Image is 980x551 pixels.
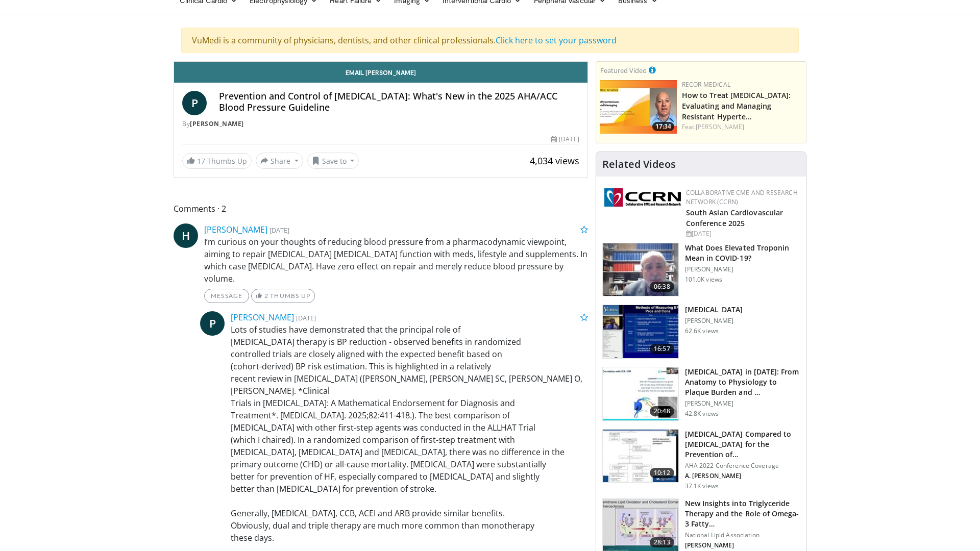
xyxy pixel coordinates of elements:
a: P [200,311,225,336]
h3: [MEDICAL_DATA] [685,305,743,315]
a: Collaborative CME and Research Network (CCRN) [686,188,798,206]
small: Featured Video [600,66,647,75]
a: H [174,223,198,248]
a: Click here to set your password [496,35,617,46]
a: 20:48 [MEDICAL_DATA] in [DATE]: From Anatomy to Physiology to Plaque Burden and … [PERSON_NAME] 4... [602,367,800,421]
p: [PERSON_NAME] [685,317,743,325]
div: Feat. [682,122,802,132]
a: Message [204,289,249,303]
img: a04ee3ba-8487-4636-b0fb-5e8d268f3737.png.150x105_q85_autocrop_double_scale_upscale_version-0.2.png [604,188,681,207]
h4: Prevention and Control of [MEDICAL_DATA]: What's New in the 2025 AHA/ACC Blood Pressure Guideline [219,91,579,113]
span: 10:12 [650,468,674,478]
a: 06:38 What Does Elevated Troponin Mean in COVID-19? [PERSON_NAME] 101.0K views [602,243,800,297]
img: 10cbd22e-c1e6-49ff-b90e-4507a8859fc1.jpg.150x105_q85_crop-smart_upscale.jpg [600,80,677,134]
span: 06:38 [650,282,674,292]
p: A. [PERSON_NAME] [685,472,800,480]
a: [PERSON_NAME] [204,224,267,235]
span: Comments 2 [174,202,588,215]
a: South Asian Cardiovascular Conference 2025 [686,208,783,228]
p: AHA 2022 Conference Coverage [685,462,800,470]
span: 2 [264,292,268,299]
p: [PERSON_NAME] [685,265,800,273]
a: [PERSON_NAME] [696,122,744,131]
span: 28:13 [650,537,674,547]
h3: [MEDICAL_DATA] Compared to [MEDICAL_DATA] for the Prevention of… [685,429,800,460]
span: 17 [197,156,205,166]
small: [DATE] [269,226,289,235]
h4: Related Videos [602,158,676,170]
p: 101.0K views [685,275,722,284]
a: [PERSON_NAME] [231,312,294,323]
small: [DATE] [296,313,316,322]
a: [PERSON_NAME] [190,119,244,128]
span: 20:48 [650,406,674,416]
img: 823da73b-7a00-425d-bb7f-45c8b03b10c3.150x105_q85_crop-smart_upscale.jpg [603,367,678,420]
div: VuMedi is a community of physicians, dentists, and other clinical professionals. [181,28,799,53]
a: Email [PERSON_NAME] [174,62,587,83]
p: 42.8K views [685,410,719,418]
p: 62.6K views [685,327,719,335]
span: 16:57 [650,344,674,354]
img: 7c0f9b53-1609-4588-8498-7cac8464d722.150x105_q85_crop-smart_upscale.jpg [603,430,678,483]
span: 17:34 [652,122,674,131]
div: By [182,119,579,129]
video-js: Video Player [174,62,587,62]
a: P [182,91,207,115]
p: 37.1K views [685,482,719,490]
a: How to Treat [MEDICAL_DATA]: Evaluating and Managing Resistant Hyperte… [682,90,791,121]
button: Share [256,153,303,169]
img: a92b9a22-396b-4790-a2bb-5028b5f4e720.150x105_q85_crop-smart_upscale.jpg [603,305,678,358]
a: 16:57 [MEDICAL_DATA] [PERSON_NAME] 62.6K views [602,305,800,359]
p: National Lipid Association [685,531,800,539]
a: 17:34 [600,80,677,134]
p: [PERSON_NAME] [685,541,800,549]
span: 4,034 views [530,155,579,167]
a: 10:12 [MEDICAL_DATA] Compared to [MEDICAL_DATA] for the Prevention of… AHA 2022 Conference Covera... [602,429,800,490]
a: Recor Medical [682,80,730,89]
p: I’m curious on your thoughts of reducing blood pressure from a pharmacodynamic viewpoint, aiming ... [204,236,588,285]
div: [DATE] [686,229,798,238]
button: Save to [307,153,359,169]
a: 17 Thumbs Up [182,153,252,169]
h3: What Does Elevated Troponin Mean in COVID-19? [685,243,800,263]
img: 98daf78a-1d22-4ebe-927e-10afe95ffd94.150x105_q85_crop-smart_upscale.jpg [603,243,678,296]
h3: New Insights into Triglyceride Therapy and the Role of Omega-3 Fatty… [685,498,800,529]
div: [DATE] [551,135,579,144]
a: 2 Thumbs Up [251,289,315,303]
h3: [MEDICAL_DATA] in [DATE]: From Anatomy to Physiology to Plaque Burden and … [685,367,800,397]
p: [PERSON_NAME] [685,399,800,408]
